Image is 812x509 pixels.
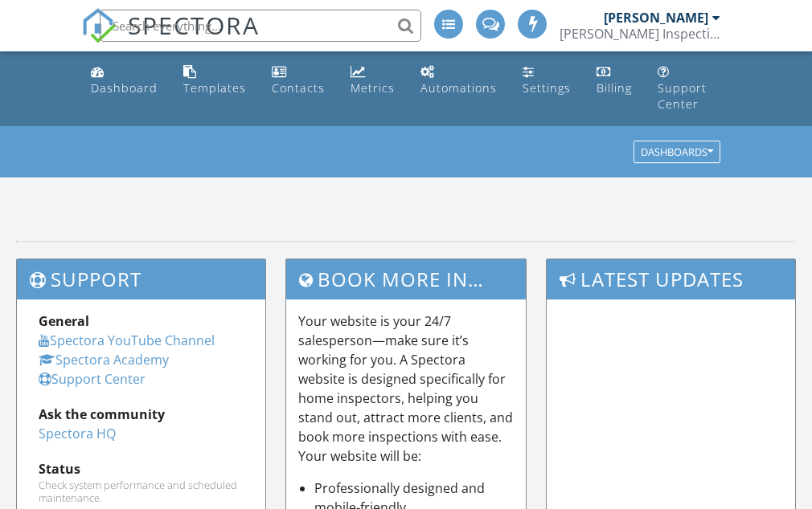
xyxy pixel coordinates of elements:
[183,80,246,96] div: Templates
[286,259,525,299] h3: Book More Inspections
[84,58,164,104] a: Dashboard
[39,459,244,478] div: Status
[39,351,169,369] a: Spectora Academy
[590,58,638,104] a: Billing
[39,478,244,504] div: Check system performance and scheduled maintenance.
[604,10,708,26] div: [PERSON_NAME]
[516,58,577,104] a: Settings
[420,80,497,96] div: Automations
[641,147,713,158] div: Dashboards
[560,26,720,42] div: Thornhill Inspection Services Inc
[100,10,421,42] input: Search everything...
[351,80,395,96] div: Metrics
[272,80,325,96] div: Contacts
[298,312,513,466] p: Your website is your 24/7 salesperson—make sure it’s working for you. A Spectora website is desig...
[547,259,795,299] h3: Latest Updates
[344,58,401,104] a: Metrics
[177,58,252,104] a: Templates
[17,259,265,299] h3: Support
[634,141,720,164] button: Dashboards
[39,332,215,349] a: Spectora YouTube Channel
[39,425,116,442] a: Spectora HQ
[39,405,244,424] div: Ask the community
[651,58,728,120] a: Support Center
[39,370,146,388] a: Support Center
[414,58,503,104] a: Automations (Advanced)
[523,80,571,96] div: Settings
[265,58,331,104] a: Contacts
[597,80,632,96] div: Billing
[658,80,707,112] div: Support Center
[91,80,158,96] div: Dashboard
[81,22,260,55] a: SPECTORA
[81,8,117,43] img: The Best Home Inspection Software - Spectora
[39,312,89,330] strong: General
